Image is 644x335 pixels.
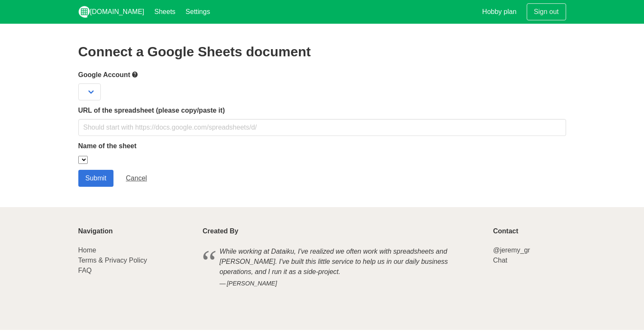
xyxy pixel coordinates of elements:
[493,227,566,235] p: Contact
[203,227,483,235] p: Created By
[78,227,193,235] p: Navigation
[78,119,566,136] input: Should start with https://docs.google.com/spreadsheets/d/
[78,170,114,187] input: Submit
[203,245,483,290] blockquote: While working at Dataiku, I've realized we often work with spreadsheets and [PERSON_NAME]. I've b...
[220,279,466,288] cite: [PERSON_NAME]
[78,246,97,254] a: Home
[78,267,92,274] a: FAQ
[78,141,566,151] label: Name of the sheet
[78,6,90,18] img: logo_v2_white.png
[78,44,566,59] h2: Connect a Google Sheets document
[527,3,566,20] a: Sign out
[119,170,154,187] a: Cancel
[493,257,507,264] a: Chat
[78,69,566,80] label: Google Account
[78,105,566,116] label: URL of the spreadsheet (please copy/paste it)
[493,246,530,254] a: @jeremy_gr
[78,257,147,264] a: Terms & Privacy Policy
